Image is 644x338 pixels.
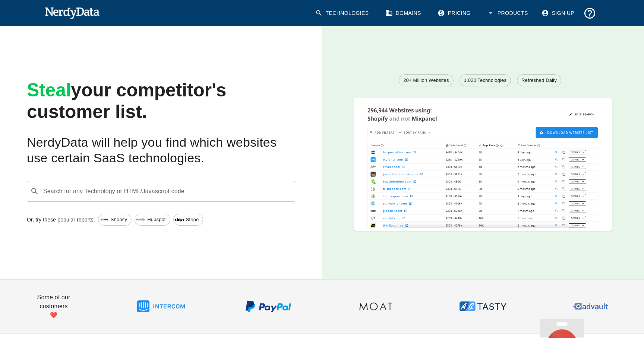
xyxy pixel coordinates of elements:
a: Refreshed Daily [517,74,561,86]
h2: NerdyData will help you find which websites use certain SaaS technologies. [27,135,295,166]
img: ABTasty [459,283,507,330]
button: Support and Documentation [580,4,599,23]
span: 1,020 Technologies [460,77,511,84]
a: 20+ Million Websites [399,74,453,86]
h1: your competitor's customer list. [27,80,295,123]
a: Pricing [433,4,477,23]
img: Advault [566,283,614,330]
a: Stripe [173,214,203,226]
img: NerdyData.com [45,5,100,20]
span: Shopify [107,216,131,223]
a: Shopify [98,214,132,226]
img: A screenshot of a report showing the total number of websites using Shopify [354,98,612,228]
a: Domains [381,4,427,23]
span: Hubspot [143,216,170,223]
a: Sign Up [537,4,580,23]
img: Intercom [137,283,185,330]
img: Moat [352,283,400,330]
span: 20+ Million Websites [399,77,453,84]
span: Stripe [182,216,203,223]
span: Steal [27,80,71,101]
a: Technologies [311,4,375,23]
button: Products [483,4,534,23]
p: Or, try these popular reports: [27,216,95,223]
span: Refreshed Daily [517,77,561,84]
a: Hubspot [135,214,170,226]
a: 1,020 Technologies [460,74,511,86]
img: PayPal [244,283,292,330]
